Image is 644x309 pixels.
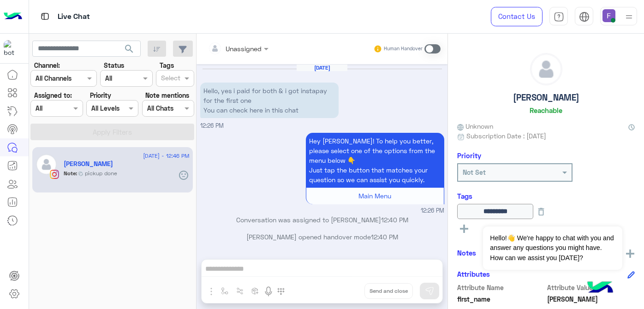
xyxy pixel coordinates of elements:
[579,12,590,22] img: tab
[547,283,635,292] span: Attribute Value
[457,192,635,200] h6: Tags
[200,215,444,225] p: Conversation was assigned to [PERSON_NAME]
[160,73,180,85] div: Select
[466,131,546,141] span: Subscription Date : [DATE]
[626,250,634,258] img: add
[4,40,20,57] img: 317874714732967
[64,160,113,168] h5: Lydia Ashraf
[118,41,141,60] button: search
[421,207,444,215] span: 12:26 PM
[297,65,347,71] h6: [DATE]
[143,152,189,160] span: [DATE] - 12:46 PM
[4,7,22,26] img: Logo
[623,11,635,23] img: profile
[58,11,90,23] p: Live Chat
[491,7,543,26] a: Contact Us
[457,151,481,160] h6: Priority
[584,272,616,304] img: hulul-logo.png
[50,170,59,179] img: Instagram
[457,294,545,304] span: first_name
[34,90,72,100] label: Assigned to:
[457,270,490,278] h6: Attributes
[457,249,476,257] h6: Notes
[90,90,111,100] label: Priority
[371,233,398,241] span: 12:40 PM
[124,43,135,54] span: search
[549,7,568,26] a: tab
[554,12,564,22] img: tab
[34,60,60,70] label: Channel:
[160,60,174,70] label: Tags
[602,9,615,22] img: userImage
[513,92,579,103] h5: [PERSON_NAME]
[483,226,622,270] span: Hello!👋 We're happy to chat with you and answer any questions you might have. How can we assist y...
[39,11,51,22] img: tab
[381,216,408,224] span: 12:40 PM
[64,170,76,177] b: Note
[104,60,124,70] label: Status
[145,90,189,100] label: Note mentions
[200,232,444,242] p: [PERSON_NAME] opened handover mode
[30,124,194,140] button: Apply Filters
[530,106,562,114] h6: Reachable
[457,283,545,292] span: Attribute Name
[85,169,117,178] span: pickup done
[200,122,224,129] span: 12:26 PM
[384,45,423,53] small: Human Handover
[306,133,444,188] p: 28/8/2025, 12:26 PM
[531,53,562,85] img: defaultAdmin.png
[200,83,339,118] p: 28/8/2025, 12:26 PM
[547,294,635,304] span: Lydia
[364,283,413,299] button: Send and close
[76,170,85,177] b: :
[358,192,391,200] span: Main Menu
[457,121,493,131] span: Unknown
[36,154,57,175] img: defaultAdmin.png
